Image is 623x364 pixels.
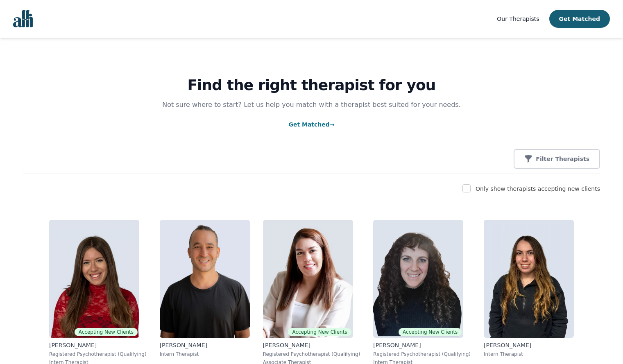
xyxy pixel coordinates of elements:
[484,341,574,349] p: [PERSON_NAME]
[49,341,147,349] p: [PERSON_NAME]
[484,351,574,357] p: Intern Therapist
[330,121,335,128] span: →
[263,351,360,357] p: Registered Psychotherapist (Qualifying)
[536,155,589,163] p: Filter Therapists
[288,121,334,128] a: Get Matched
[160,341,250,349] p: [PERSON_NAME]
[484,220,574,338] img: Mariangela_Servello
[373,341,471,349] p: [PERSON_NAME]
[373,351,471,357] p: Registered Psychotherapist (Qualifying)
[154,100,469,110] p: Not sure where to start? Let us help you match with a therapist best suited for your needs.
[263,220,353,338] img: Ava_Pouyandeh
[160,351,250,357] p: Intern Therapist
[23,77,600,93] h1: Find the right therapist for you
[160,220,250,338] img: Kavon_Banejad
[288,328,351,336] span: Accepting New Clients
[399,328,462,336] span: Accepting New Clients
[49,351,147,357] p: Registered Psychotherapist (Qualifying)
[263,341,360,349] p: [PERSON_NAME]
[75,328,138,336] span: Accepting New Clients
[476,185,600,192] label: Only show therapists accepting new clients
[49,220,139,338] img: Alisha_Levine
[13,10,33,27] img: alli logo
[497,14,539,24] a: Our Therapists
[373,220,463,338] img: Shira_Blake
[549,10,610,28] button: Get Matched
[514,149,600,169] button: Filter Therapists
[497,16,539,22] span: Our Therapists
